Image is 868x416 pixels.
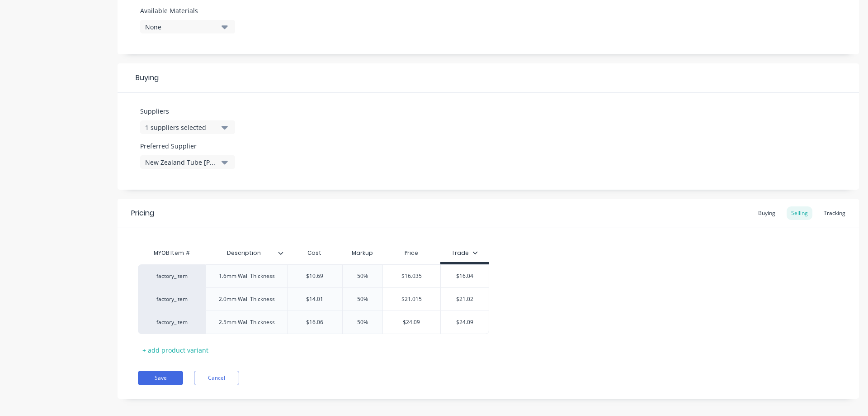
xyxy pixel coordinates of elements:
[194,371,239,385] button: Cancel
[212,316,282,328] div: 2.5mm Wall Thickness
[288,265,342,287] div: $10.69
[147,272,197,280] div: factory_item
[140,106,235,116] label: Suppliers
[140,141,235,151] label: Preferred Supplier
[340,311,385,334] div: 50%
[441,311,489,334] div: $24.09
[383,265,440,287] div: $16.035
[383,311,440,334] div: $24.09
[441,288,489,311] div: $21.02
[441,265,489,287] div: $16.04
[382,244,440,262] div: Price
[754,206,780,220] div: Buying
[383,288,440,311] div: $21.015
[145,158,217,167] div: New Zealand Tube [PERSON_NAME]
[340,288,385,311] div: 50%
[147,295,197,303] div: factory_item
[140,155,235,169] button: New Zealand Tube [PERSON_NAME]
[140,20,235,33] button: None
[145,22,217,32] div: None
[138,264,489,287] div: factory_item1.6mm Wall Thickness$10.6950%$16.035$16.04
[140,120,235,134] button: 1 suppliers selected
[147,318,197,326] div: factory_item
[287,244,342,262] div: Cost
[138,343,213,357] div: + add product variant
[206,242,282,264] div: Description
[206,244,287,262] div: Description
[138,287,489,311] div: factory_item2.0mm Wall Thickness$14.0150%$21.015$21.02
[145,123,217,132] div: 1 suppliers selected
[340,265,385,287] div: 50%
[131,208,154,219] div: Pricing
[787,206,812,220] div: Selling
[140,6,235,15] label: Available Materials
[118,63,859,93] div: Buying
[819,206,850,220] div: Tracking
[138,244,206,262] div: MYOB Item #
[212,270,282,282] div: 1.6mm Wall Thickness
[138,371,183,385] button: Save
[452,249,478,257] div: Trade
[288,288,342,311] div: $14.01
[138,311,489,334] div: factory_item2.5mm Wall Thickness$16.0650%$24.09$24.09
[288,311,342,334] div: $16.06
[212,293,282,305] div: 2.0mm Wall Thickness
[342,244,382,262] div: Markup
